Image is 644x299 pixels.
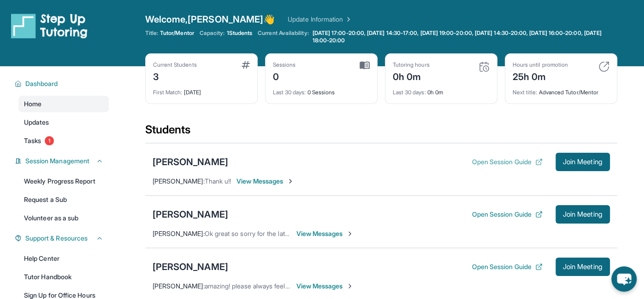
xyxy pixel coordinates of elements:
span: Home [24,99,41,109]
button: chat-button [611,266,637,292]
span: View Messages [296,229,354,238]
div: 3 [153,69,197,83]
span: View Messages [296,282,354,291]
span: Title: [145,29,158,37]
a: Volunteer as a sub [18,210,109,226]
div: Advanced Tutor/Mentor [513,83,609,96]
div: Students [145,122,617,143]
span: [DATE] 17:00-20:00, [DATE] 14:30-17:00, [DATE] 19:00-20:00, [DATE] 14:30-20:00, [DATE] 16:00-20:0... [313,29,615,44]
a: Home [18,96,109,112]
button: Session Management [22,156,103,166]
a: Updates [18,114,109,131]
div: Hours until promotion [513,61,568,69]
button: Join Meeting [555,153,610,171]
button: Open Session Guide [472,157,542,167]
span: Welcome, [PERSON_NAME] 👋 [145,13,275,26]
span: Join Meeting [563,212,603,217]
div: Tutoring hours [393,61,430,69]
div: 0 [273,69,296,83]
span: Current Availability: [258,29,308,44]
div: [PERSON_NAME] [153,260,228,273]
a: Update Information [288,15,352,24]
a: Help Center [18,250,109,267]
img: Chevron-Right [346,230,354,237]
img: card [360,61,370,69]
button: Open Session Guide [472,210,542,219]
div: [PERSON_NAME] [153,208,228,221]
span: Join Meeting [563,159,603,165]
span: amazing! please always feel free to reach out to me for any need at all! [205,282,409,290]
img: Chevron Right [343,15,352,24]
div: [PERSON_NAME] [153,155,228,168]
div: [DATE] [153,83,250,96]
span: First Match : [153,89,183,96]
img: logo [11,13,88,39]
button: Open Session Guide [472,262,542,271]
img: Chevron-Right [287,178,294,185]
button: Dashboard [22,79,103,88]
div: Current Students [153,61,197,69]
div: 0h 0m [393,83,490,96]
span: 1 Students [226,29,252,37]
div: Sessions [273,61,296,69]
span: Tutor/Mentor [160,29,194,37]
img: card [242,61,250,69]
span: Updates [24,118,49,127]
span: Last 30 days : [273,89,306,96]
span: Last 30 days : [393,89,426,96]
img: card [598,61,609,72]
span: [PERSON_NAME] : [153,177,205,185]
a: Tasks1 [18,132,109,149]
a: Request a Sub [18,191,109,208]
div: 25h 0m [513,69,568,83]
span: Join Meeting [563,264,603,270]
img: card [479,61,490,72]
span: [PERSON_NAME] : [153,230,205,237]
button: Join Meeting [555,205,610,224]
span: [PERSON_NAME] : [153,282,205,290]
a: Weekly Progress Report [18,173,109,190]
span: Dashboard [25,79,58,88]
button: Join Meeting [555,258,610,276]
span: Ok great so sorry for the late response [205,230,318,237]
a: Tutor Handbook [18,269,109,285]
div: 0h 0m [393,69,430,83]
button: Support & Resources [22,234,103,243]
span: Next title : [513,89,538,96]
span: View Messages [236,177,294,186]
a: [DATE] 17:00-20:00, [DATE] 14:30-17:00, [DATE] 19:00-20:00, [DATE] 14:30-20:00, [DATE] 16:00-20:0... [311,29,617,44]
span: 1 [45,136,54,145]
span: Tasks [24,136,41,145]
span: Capacity: [200,29,225,37]
span: Session Management [25,156,89,166]
img: Chevron-Right [346,282,354,290]
div: 0 Sessions [273,83,370,96]
span: Support & Resources [25,234,88,243]
span: Thank u!! [205,177,231,185]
